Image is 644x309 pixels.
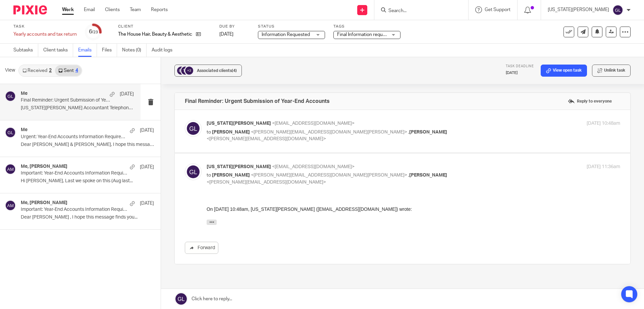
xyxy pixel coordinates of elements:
[592,65,631,77] button: Unlink task
[337,32,389,37] span: Final Information request
[232,69,237,73] span: (4)
[5,164,16,175] img: svg%3E
[408,173,409,178] span: ,
[13,44,38,57] a: Subtasks
[13,5,47,14] img: Pixie
[207,180,326,185] span: <[PERSON_NAME][EMAIL_ADDRESS][DOMAIN_NAME]>
[21,207,127,213] p: Important: Year-End Accounts Information Required
[185,242,218,254] a: Forward
[176,66,186,76] img: svg%3E
[506,65,534,68] span: Task deadline
[21,91,28,96] h4: Me
[207,121,271,126] span: [US_STATE][PERSON_NAME]
[21,164,67,169] h4: Me, [PERSON_NAME]
[5,67,15,74] span: View
[180,66,190,76] img: svg%3E
[55,65,81,76] a: Sent4
[185,163,202,180] img: svg%3E
[105,6,120,13] a: Clients
[43,44,73,57] a: Client tasks
[566,96,613,106] label: Reply to everyone
[122,44,147,57] a: Notes (0)
[219,24,250,29] label: Due by
[333,24,400,29] label: Tags
[13,24,77,29] label: Task
[140,200,154,207] p: [DATE]
[21,200,67,206] h4: Me, [PERSON_NAME]
[612,5,623,15] img: svg%3E
[251,130,407,134] span: <[PERSON_NAME][EMAIL_ADDRESS][DOMAIN_NAME][PERSON_NAME]>
[5,91,16,102] img: svg%3E
[272,121,355,126] span: <[EMAIL_ADDRESS][DOMAIN_NAME]>
[207,130,211,134] span: to
[19,65,55,76] a: Received2
[185,120,202,137] img: svg%3E
[207,164,271,169] span: [US_STATE][PERSON_NAME]
[120,91,134,98] p: [DATE]
[13,31,77,38] div: Yearly accounts and tax return
[21,105,134,111] p: [US_STATE][PERSON_NAME] Accountant Telephone:...
[408,130,409,134] span: ,
[197,69,237,73] span: Associated clients
[5,200,16,211] img: svg%3E
[118,24,211,29] label: Client
[130,6,141,13] a: Team
[21,134,127,140] p: Urgent: Year-End Accounts Information Required - The House Hair, Beauty & Aesthetics
[409,173,447,178] span: [PERSON_NAME]
[89,28,98,36] div: 6
[212,130,250,134] span: [PERSON_NAME]
[185,67,193,75] div: +2
[548,6,609,13] p: [US_STATE][PERSON_NAME]
[21,127,28,133] h4: Me
[388,8,448,14] input: Search
[21,215,154,220] p: Dear [PERSON_NAME] , I hope this message finds you...
[75,68,78,73] div: 4
[140,127,154,134] p: [DATE]
[219,32,233,37] span: [DATE]
[212,173,250,178] span: [PERSON_NAME]
[102,44,117,57] a: Files
[21,170,127,176] p: Important: Year-End Accounts Information Required
[262,32,310,37] span: Information Requested
[185,98,330,105] h4: Final Reminder: Urgent Submission of Year-End Accounts
[21,142,154,148] p: Dear [PERSON_NAME] & [PERSON_NAME], I hope this message...
[207,137,326,141] span: <[PERSON_NAME][EMAIL_ADDRESS][DOMAIN_NAME]>
[151,6,168,13] a: Reports
[21,98,111,103] p: Final Reminder: Urgent Submission of Year-End Accounts
[92,30,98,34] small: /23
[78,44,97,57] a: Emails
[258,24,325,29] label: Status
[272,164,355,169] span: <[EMAIL_ADDRESS][DOMAIN_NAME]>
[5,127,16,138] img: svg%3E
[587,120,620,127] p: [DATE] 10:48am
[541,65,587,77] a: View open task
[49,68,52,73] div: 2
[84,6,95,13] a: Email
[251,173,407,178] span: <[PERSON_NAME][EMAIL_ADDRESS][DOMAIN_NAME][PERSON_NAME]>
[174,65,242,77] button: +2 Associated clients(4)
[118,31,193,38] p: The House Hair, Beauty & Aesthetics Ltd
[140,164,154,170] p: [DATE]
[485,7,511,12] span: Get Support
[587,163,620,170] p: [DATE] 11:36am
[409,130,447,134] span: [PERSON_NAME]
[152,44,177,57] a: Audit logs
[62,6,74,13] a: Work
[207,173,211,178] span: to
[506,70,534,76] p: [DATE]
[21,178,154,184] p: Hi [PERSON_NAME], Last we spoke on this (Aug last...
